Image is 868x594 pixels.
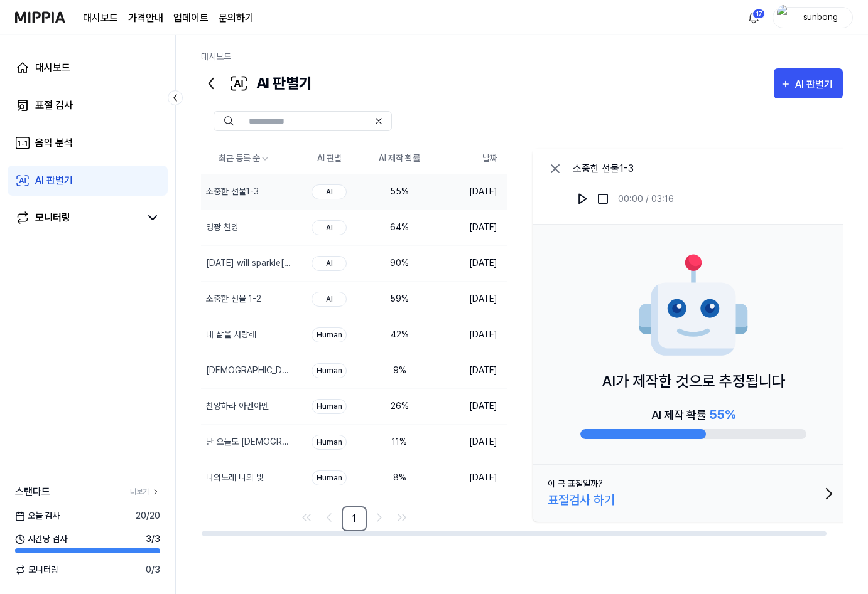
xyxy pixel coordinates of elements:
div: 표절 검사 [35,98,73,113]
a: 문의하기 [219,11,254,26]
img: play [577,193,589,205]
span: 3 / 3 [146,533,160,546]
div: Human [312,363,347,378]
div: 소중한 선물1-3 [573,161,674,176]
a: 음악 분석 [8,128,168,158]
div: 찬양하라 아멘아멘 [206,400,269,413]
div: 17 [752,9,765,19]
a: Go to last page [392,507,412,528]
th: 날짜 [435,144,507,174]
button: 알림17 [744,8,764,28]
div: 나의노래 나의 빛 [206,471,264,484]
a: 대시보드 [201,51,231,61]
img: AI [637,250,750,363]
div: 표절검사 하기 [548,491,615,509]
div: 소중한 선물 1-2 [206,292,261,305]
div: 59 % [374,292,425,305]
div: 9 % [374,364,425,377]
img: Search [224,116,234,126]
span: 55 % [709,407,735,422]
th: AI 제작 확률 [364,144,435,174]
a: 더보기 [130,486,160,497]
div: AI [312,220,347,235]
button: AI 판별기 [774,68,843,98]
a: 표절 검사 [8,90,168,120]
div: sunbong [796,10,845,24]
div: 이 곡 표절일까? [548,477,603,491]
div: [DEMOGRAPHIC_DATA]의 손길 [206,364,291,377]
div: AI [312,292,347,307]
span: 0 / 3 [146,563,160,576]
div: 42 % [374,328,425,341]
span: 모니터링 [15,563,58,576]
td: [DATE] [435,424,507,460]
div: 대시보드 [35,60,70,75]
div: AI [312,184,347,199]
div: [DATE] will sparkle[ ok] [206,257,291,270]
div: 64 % [374,221,425,234]
div: Human [312,435,347,450]
button: profilesunbong [773,7,853,28]
div: 00:00 / 03:16 [618,193,674,206]
a: 대시보드 [8,53,168,83]
div: 모니터링 [35,210,70,225]
div: 8 % [374,471,425,484]
div: Human [312,327,347,342]
td: [DATE] [435,460,507,496]
nav: pagination [201,506,507,531]
button: 이 곡 표절일까?표절검사 하기 [533,465,854,522]
a: Go to next page [369,507,389,528]
div: 내 삶을 사랑해 [206,328,256,341]
td: [DATE] [435,317,507,353]
td: [DATE] [435,353,507,388]
img: 알림 [746,10,761,25]
div: 11 % [374,435,425,448]
td: [DATE] [435,209,507,245]
a: 대시보드 [83,11,118,26]
a: 모니터링 [15,210,140,225]
div: 26 % [374,400,425,413]
div: 영광 찬양 [206,221,239,234]
span: 스탠다드 [15,484,50,499]
span: 오늘 검사 [15,509,60,522]
div: AI 판별기 [795,77,837,93]
span: 시간당 검사 [15,533,67,546]
td: [DATE] [435,281,507,317]
div: 소중한 선물1-3 [206,185,259,198]
a: 업데이트 [173,11,209,26]
div: Human [312,470,347,485]
a: AI 판별기 [8,166,168,196]
div: 55 % [374,185,425,198]
div: AI [312,256,347,271]
td: [DATE] [435,245,507,281]
th: AI 판별 [294,144,364,174]
div: 90 % [374,257,425,270]
div: Human [312,399,347,414]
td: [DATE] [435,388,507,424]
p: AI가 제작한 것으로 추정됩니다 [602,370,785,393]
a: Go to previous page [319,507,339,528]
a: 1 [342,506,367,531]
button: 가격안내 [128,11,163,26]
img: stop [597,193,609,205]
a: Go to first page [296,507,317,528]
div: 난 오늘도 [DEMOGRAPHIC_DATA]을 찬양해 [206,435,291,448]
img: profile [777,5,792,30]
td: [DATE] [435,174,507,209]
div: AI 판별기 [35,173,73,188]
div: AI 제작 확률 [651,405,735,424]
div: 음악 분석 [35,135,73,151]
span: 20 / 20 [136,509,160,522]
div: AI 판별기 [201,68,312,98]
